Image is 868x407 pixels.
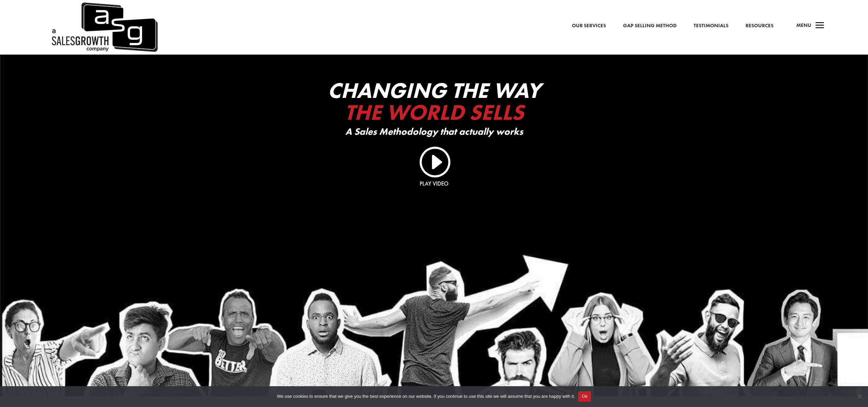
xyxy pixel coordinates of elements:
span: No [856,393,863,400]
span: We use cookies to ensure that we give you the best experience on our website. If you continue to ... [277,393,575,400]
span: The World Sells [345,98,524,126]
a: Our Services [572,21,606,30]
button: Ok [578,391,591,402]
a: Play Video [420,180,448,187]
a: I [418,145,450,177]
a: Gap Selling Method [623,21,677,30]
p: A Sales Methodology that actually works [298,127,570,137]
h2: Changing The Way [298,79,570,127]
span: a [813,19,827,33]
span: Menu [796,22,811,29]
a: Testimonials [694,21,728,30]
a: Resources [746,21,773,30]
